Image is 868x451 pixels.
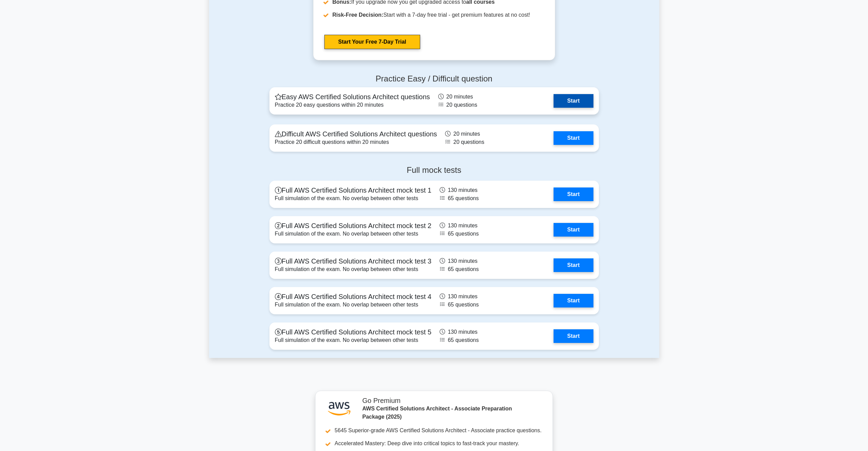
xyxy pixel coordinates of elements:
[554,258,593,272] a: Start
[269,74,599,84] h4: Practice Easy / Difficult question
[554,329,593,343] a: Start
[554,94,593,108] a: Start
[554,187,593,201] a: Start
[554,223,593,237] a: Start
[554,131,593,145] a: Start
[269,165,599,175] h4: Full mock tests
[554,294,593,307] a: Start
[324,35,420,49] a: Start Your Free 7-Day Trial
